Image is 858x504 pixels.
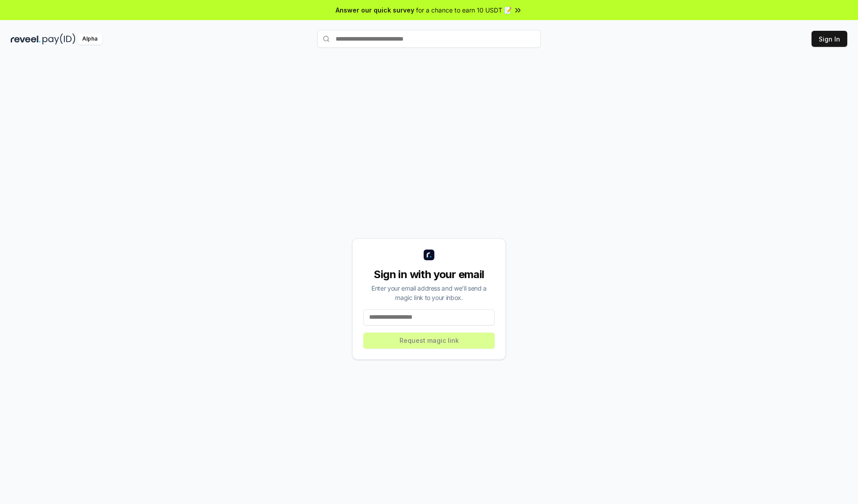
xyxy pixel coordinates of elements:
img: pay_id [42,33,76,45]
div: Sign in with your email [363,267,495,282]
div: Alpha [77,33,102,45]
img: logo_small [424,250,434,260]
img: reveel_dark [11,33,41,45]
button: Sign In [812,31,847,47]
span: for a chance to earn 10 USDT 📝 [416,5,512,15]
div: Enter your email address and we’ll send a magic link to your inbox. [363,283,495,302]
span: Answer our quick survey [336,5,414,15]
